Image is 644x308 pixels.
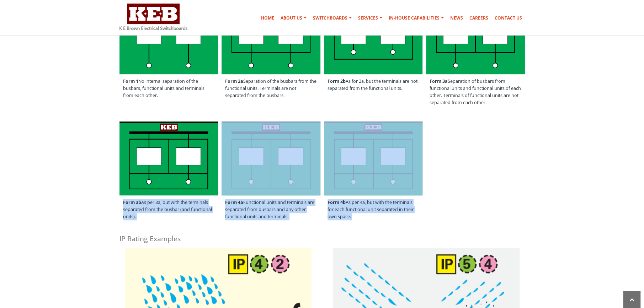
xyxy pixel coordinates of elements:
strong: Form 3b [123,199,141,205]
span: Functional units and terminals are separated from busbars and any other functional units and term... [222,195,320,224]
strong: Form 3a [430,78,448,84]
strong: Form 4a [225,199,243,205]
a: Contact Us [492,11,525,25]
strong: Form 1 [123,78,138,84]
a: Careers [467,11,491,25]
a: News [447,11,466,25]
a: Switchboards [310,11,355,25]
strong: Form 2b [328,78,346,84]
a: In-house Capabilities [386,11,447,25]
span: As per 3a, but with the terminals separated from the busbar (and functional units). [119,195,218,224]
span: Separation of busbars from functional units and functional units of each other. Terminals of func... [426,74,525,110]
a: Home [258,11,277,25]
a: Services [355,11,385,25]
span: As for 2a, but the terminals are not separated from the functional units. [324,74,423,96]
span: As per 4a, but with the terminals for each functional unit separated in their own space. [324,195,423,224]
h4: IP Rating Examples [119,234,525,243]
a: About Us [278,11,309,25]
img: K E Brown Electrical Switchboards [119,4,187,30]
span: Separation of the busbars from the functional units. Terminals are not separated from the busbars. [222,74,320,103]
strong: Form 2a [225,78,243,84]
span: No internal separation of the busbars, functional units and terminals from each other. [119,74,218,103]
strong: Form 4b [328,199,346,205]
